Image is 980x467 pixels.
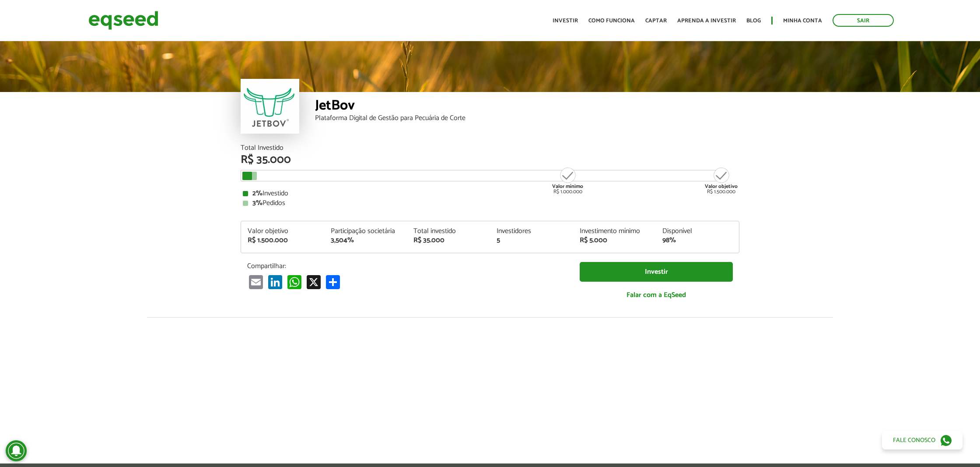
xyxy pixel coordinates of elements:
div: R$ 1.500.000 [705,166,738,195]
a: Fale conosco [882,431,962,449]
a: Minha conta [783,18,822,24]
div: 5 [497,237,567,244]
div: R$ 35.000 [413,237,483,244]
a: WhatsApp [286,275,303,289]
a: Email [247,275,265,289]
div: R$ 5.000 [580,237,650,244]
div: Total Investido [241,145,739,152]
div: R$ 35.000 [241,154,739,166]
p: Compartilhar: [247,262,567,270]
a: Investir [580,262,733,282]
div: Plataforma Digital de Gestão para Pecuária de Corte [315,115,739,122]
strong: 3% [252,197,262,209]
div: Participação societária [331,228,401,235]
div: JetBov [315,99,739,115]
a: X [305,275,322,289]
div: Investidores [497,228,567,235]
div: 98% [662,237,732,244]
strong: Valor objetivo [705,182,738,191]
div: Pedidos [243,200,737,207]
a: Compartilhar [324,275,342,289]
a: Sair [833,14,894,27]
a: LinkedIn [266,275,284,289]
div: Total investido [413,228,483,235]
strong: Valor mínimo [552,182,583,191]
a: Captar [645,18,667,24]
a: Falar com a EqSeed [580,286,733,304]
a: Aprenda a investir [677,18,736,24]
div: Disponível [662,228,732,235]
img: EqSeed [88,9,158,32]
strong: 2% [252,188,262,199]
div: R$ 1.500.000 [248,237,318,244]
div: Investido [243,190,737,197]
div: 3,504% [331,237,401,244]
a: Investir [553,18,578,24]
div: Valor objetivo [248,228,318,235]
div: Investimento mínimo [580,228,650,235]
a: Blog [746,18,761,24]
a: Como funciona [588,18,635,24]
div: R$ 1.000.000 [551,166,584,195]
